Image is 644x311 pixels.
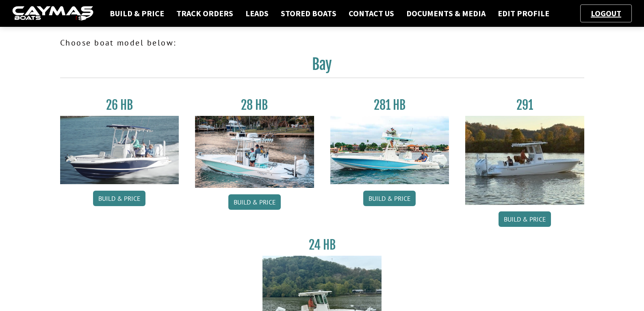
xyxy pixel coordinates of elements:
[195,98,314,113] h3: 28 HB
[12,6,93,21] img: caymas-dealer-connect-2ed40d3bc7270c1d8d7ffb4b79bf05adc795679939227970def78ec6f6c03838.gif
[195,116,314,188] img: 28_hb_thumbnail_for_caymas_connect.jpg
[172,8,237,19] a: Track Orders
[494,8,553,19] a: Edit Profile
[465,116,584,205] img: 291_Thumbnail.jpg
[363,191,416,206] a: Build & Price
[60,116,179,184] img: 26_new_photo_resized.jpg
[330,98,449,113] h3: 281 HB
[345,8,398,19] a: Contact Us
[587,8,625,18] a: Logout
[241,8,273,19] a: Leads
[262,237,382,252] h3: 24 HB
[277,8,340,19] a: Stored Boats
[60,55,584,78] h2: Bay
[402,8,490,19] a: Documents & Media
[93,191,145,206] a: Build & Price
[330,116,449,184] img: 28-hb-twin.jpg
[465,98,584,113] h3: 291
[106,8,168,19] a: Build & Price
[499,211,551,227] a: Build & Price
[228,194,281,210] a: Build & Price
[60,98,179,113] h3: 26 HB
[60,37,584,49] p: Choose boat model below:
